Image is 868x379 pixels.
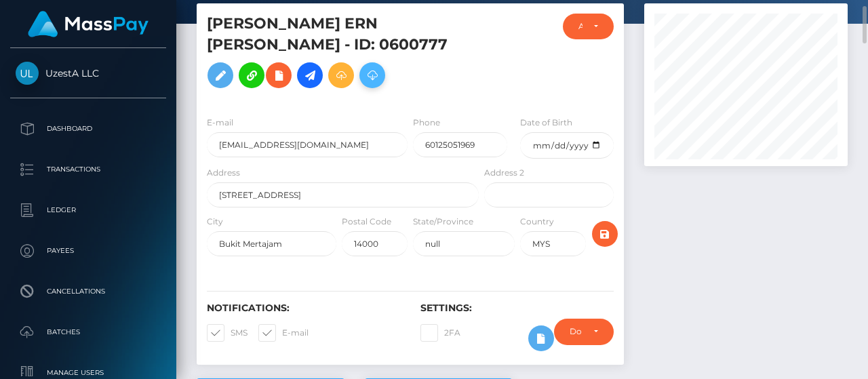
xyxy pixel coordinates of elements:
a: Transactions [10,153,166,186]
p: Payees [16,241,161,261]
h6: Settings: [420,302,614,314]
label: Address [207,167,240,179]
img: UzestA LLC [16,62,39,85]
label: Date of Birth [520,117,572,129]
label: SMS [207,324,248,342]
label: Country [520,216,554,228]
p: Dashboard [16,119,161,139]
label: Address 2 [484,167,524,179]
label: E-mail [258,324,309,342]
a: Initiate Payout [297,62,323,88]
h5: [PERSON_NAME] ERN [PERSON_NAME] - ID: 0600777 [207,14,471,95]
a: Batches [10,315,166,349]
label: Postal Code [342,216,391,228]
h6: Notifications: [207,302,400,314]
a: Cancellations [10,275,166,308]
p: Cancellations [16,281,161,302]
div: Do not require [570,326,583,337]
a: Payees [10,234,166,268]
a: Dashboard [10,112,166,146]
div: ACTIVE [578,21,583,32]
button: Do not require [554,319,614,344]
span: UzestA LLC [10,67,166,79]
img: MassPay Logo [28,11,149,37]
a: Ledger [10,193,166,227]
label: State/Province [413,216,473,228]
p: Transactions [16,159,161,180]
button: ACTIVE [563,14,614,39]
label: Phone [413,117,440,129]
p: Batches [16,322,161,342]
label: City [207,216,223,228]
label: 2FA [420,324,460,342]
p: Ledger [16,200,161,220]
label: E-mail [207,117,233,129]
